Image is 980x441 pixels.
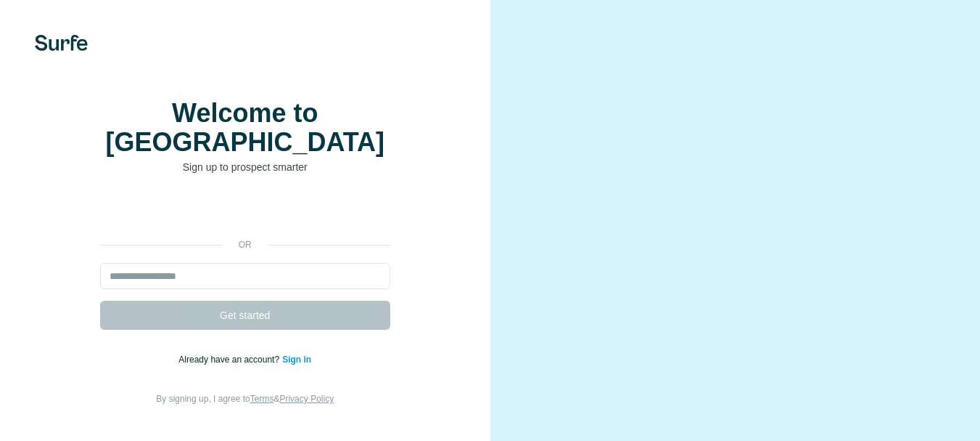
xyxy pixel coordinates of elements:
p: or [222,238,268,251]
h1: Welcome to [GEOGRAPHIC_DATA] [100,99,390,157]
span: Already have an account? [178,355,282,365]
a: Terms [250,394,274,404]
a: Privacy Policy [279,394,334,404]
iframe: Sign in with Google Button [93,196,398,228]
a: Sign in [282,355,311,365]
img: Surfe's logo [35,35,88,51]
span: By signing up, I agree to & [156,394,334,404]
p: Sign up to prospect smarter [100,160,390,174]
